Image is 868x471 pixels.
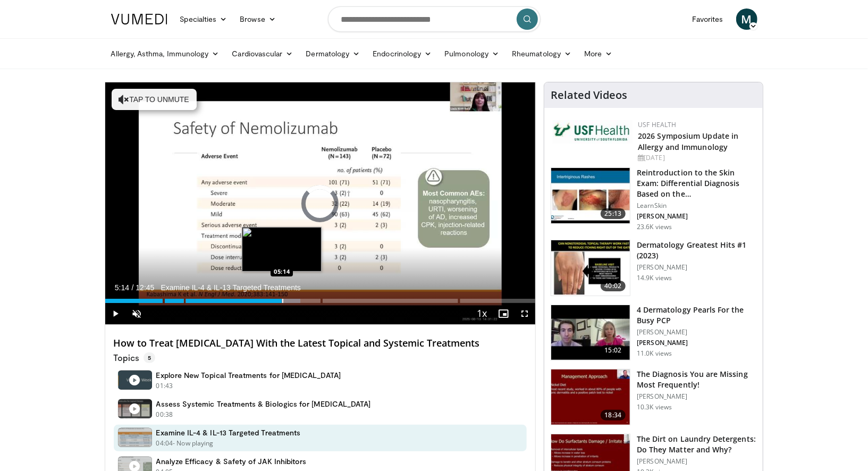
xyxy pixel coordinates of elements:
[637,403,672,411] p: 10.3K views
[156,457,307,466] h4: Analyze Efficacy & Safety of JAK Inhibitors
[114,352,155,363] p: Topics
[136,283,154,292] span: 12:45
[114,338,527,349] h4: How to Treat [MEDICAL_DATA] With the Latest Topical and Systemic Treatments
[736,9,757,30] a: M
[637,274,672,282] p: 14.9K views
[112,89,197,110] button: Tap to unmute
[637,369,756,390] h3: The Diagnosis You are Missing Most Frequently!
[601,208,626,219] span: 25:13
[637,392,756,401] p: [PERSON_NAME]
[686,9,730,30] a: Favorites
[493,303,514,324] button: Enable picture-in-picture mode
[173,439,214,448] p: - Now playing
[637,223,672,231] p: 23.6K views
[127,303,148,324] button: Unmute
[551,240,630,296] img: 167f4955-2110-4677-a6aa-4d4647c2ca19.150x105_q85_crop-smart_upscale.jpg
[551,369,630,425] img: 52a0b0fc-6587-4d56-b82d-d28da2c4b41b.150x105_q85_crop-smart_upscale.jpg
[551,369,756,425] a: 18:34 The Diagnosis You are Missing Most Frequently! [PERSON_NAME] 10.3K views
[105,43,226,64] a: Allergy, Asthma, Immunology
[601,345,626,356] span: 15:02
[156,371,341,380] h4: Explore New Topical Treatments for [MEDICAL_DATA]
[242,227,322,272] img: image.jpeg
[438,43,505,64] a: Pulmonology
[637,167,756,199] h3: Reintroduction to the Skin Exam: Differential Diagnosis Based on the…
[637,434,756,455] h3: The Dirt on Laundry Detergents: Do They Matter and Why?
[471,303,493,324] button: Playback Rate
[156,428,301,438] h4: Examine IL-4 & IL-13 Targeted Treatments
[161,283,301,292] span: Examine IL-4 & IL-13 Targeted Treatments
[551,240,756,296] a: 40:02 Dermatology Greatest Hits #1 (2023) [PERSON_NAME] 14.9K views
[300,43,367,64] a: Dermatology
[637,263,756,272] p: [PERSON_NAME]
[638,153,754,163] div: [DATE]
[105,82,536,325] video-js: Video Player
[551,305,630,360] img: 04c704bc-886d-4395-b463-610399d2ca6d.150x105_q85_crop-smart_upscale.jpg
[601,281,626,291] span: 40:02
[637,201,756,210] p: LearnSkin
[637,349,672,358] p: 11.0K views
[156,381,173,391] p: 01:43
[638,120,677,129] a: USF Health
[144,352,155,363] span: 5
[233,9,282,30] a: Browse
[637,240,756,261] h3: Dermatology Greatest Hits #1 (2023)
[637,339,756,347] p: [PERSON_NAME]
[553,120,633,144] img: 6ba8804a-8538-4002-95e7-a8f8012d4a11.png.150x105_q85_autocrop_double_scale_upscale_version-0.2.jpg
[105,299,536,303] div: Progress Bar
[551,168,630,223] img: 022c50fb-a848-4cac-a9d8-ea0906b33a1b.150x105_q85_crop-smart_upscale.jpg
[551,167,756,231] a: 25:13 Reintroduction to the Skin Exam: Differential Diagnosis Based on the… LearnSkin [PERSON_NAM...
[115,283,129,292] span: 5:14
[551,89,627,102] h4: Related Videos
[551,305,756,361] a: 15:02 4 Dermatology Pearls For the Busy PCP [PERSON_NAME] [PERSON_NAME] 11.0K views
[601,410,626,420] span: 18:34
[132,283,134,292] span: /
[366,43,438,64] a: Endocrinology
[156,399,371,409] h4: Assess Systemic Treatments & Biologics for [MEDICAL_DATA]
[514,303,535,324] button: Fullscreen
[637,457,756,466] p: [PERSON_NAME]
[156,410,173,419] p: 00:38
[578,43,619,64] a: More
[156,439,173,448] p: 04:04
[225,43,299,64] a: Cardiovascular
[638,131,738,152] a: 2026 Symposium Update in Allergy and Immunology
[105,303,127,324] button: Play
[505,43,578,64] a: Rheumatology
[637,212,756,221] p: [PERSON_NAME]
[637,328,756,337] p: [PERSON_NAME]
[637,305,756,326] h3: 4 Dermatology Pearls For the Busy PCP
[174,9,234,30] a: Specialties
[111,14,167,24] img: VuMedi Logo
[328,6,541,32] input: Search topics, interventions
